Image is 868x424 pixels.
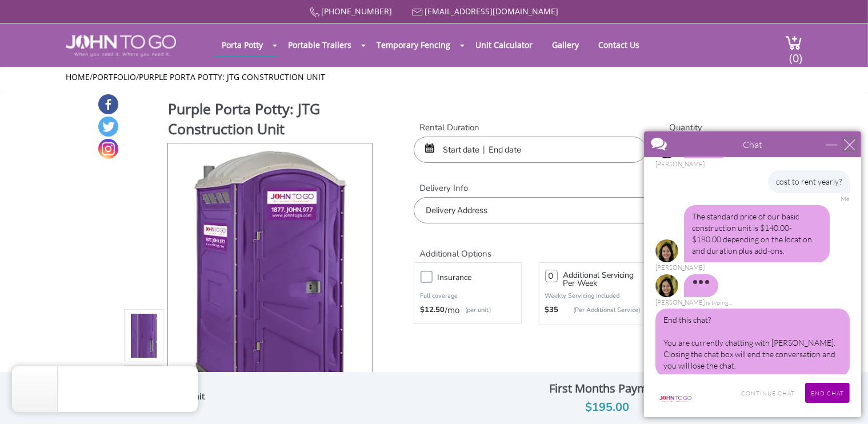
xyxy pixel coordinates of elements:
a: Purple Porta Potty: JTG Construction Unit [139,71,325,82]
p: (Per Additional Service) [559,306,640,314]
a: Unit Calculator [467,34,541,56]
label: Quantity [663,122,771,134]
img: JOHN to go [66,35,176,57]
p: (per unit) [459,305,491,316]
a: Portable Trailers [279,34,360,56]
ul: / / [66,71,802,83]
a: Instagram [98,139,118,159]
input: Delivery Address [414,197,771,223]
div: /mo [420,305,515,316]
img: Mail [412,9,423,16]
a: [EMAIL_ADDRESS][DOMAIN_NAME] [425,6,559,17]
h2: Additional Options [414,235,771,259]
img: cart a [785,35,802,50]
a: Contact Us [590,34,648,56]
h3: Insurance [437,270,526,285]
div: $195.00 [499,398,716,417]
label: Delivery Info [414,182,771,194]
a: Facebook [98,94,118,114]
p: Full coverage [420,290,515,302]
div: First Months Payment [499,379,716,398]
a: Porta Potty [213,34,271,56]
img: Call [310,7,319,17]
input: 0 [545,270,558,282]
iframe: Live Chat Box [637,125,868,424]
label: Rental Duration [414,122,646,134]
h1: Purple Porta Potty: JTG Construction Unit [168,99,374,142]
span: (0) [789,41,802,66]
a: [PHONE_NUMBER] [322,6,393,17]
img: Product [183,143,357,413]
a: Gallery [543,34,587,56]
p: Weekly Servicing Included [545,291,640,300]
h3: Additional Servicing Per Week [563,271,640,287]
a: Twitter [98,117,118,137]
a: Temporary Fencing [368,34,459,56]
strong: $35 [545,305,559,316]
a: Home [66,71,90,82]
input: Start date | End date [414,137,646,163]
a: Portfolio [93,71,136,82]
strong: $12.50 [420,305,445,316]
